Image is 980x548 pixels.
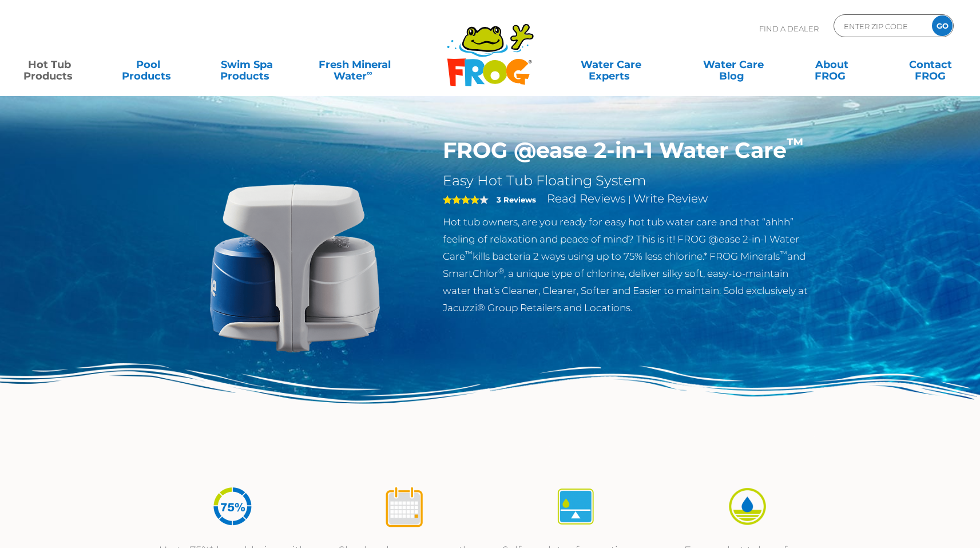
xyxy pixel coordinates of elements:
span: | [628,194,631,205]
input: GO [932,15,953,36]
img: icon-atease-self-regulates [554,485,597,528]
sup: ™ [787,134,804,154]
strong: 3 Reviews [497,195,536,204]
a: PoolProducts [110,53,187,76]
a: Water CareBlog [695,53,772,76]
a: Swim SpaProducts [208,53,285,76]
h1: FROG @ease 2-in-1 Water Care [443,137,816,164]
input: Zip Code Form [843,18,920,34]
a: Hot TubProducts [11,53,88,76]
p: Find A Dealer [759,14,819,43]
sup: ® [498,267,504,275]
a: ContactFROG [892,53,969,76]
a: Water CareExperts [549,53,673,76]
a: AboutFROG [793,53,870,76]
a: Write Review [633,192,708,205]
img: icon-atease-easy-on [726,485,769,528]
a: Fresh MineralWater∞ [307,53,402,76]
img: @ease-2-in-1-Holder-v2.png [164,137,426,399]
sup: ∞ [367,68,372,77]
span: 4 [443,195,479,204]
h2: Easy Hot Tub Floating System [443,172,816,189]
a: Read Reviews [547,192,626,205]
p: Hot tub owners, are you ready for easy hot tub water care and that “ahhh” feeling of relaxation a... [443,213,816,316]
sup: ™ [780,249,787,258]
sup: ™ [465,249,473,258]
img: icon-atease-75percent-less [211,485,254,528]
img: icon-atease-shock-once [383,485,426,528]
